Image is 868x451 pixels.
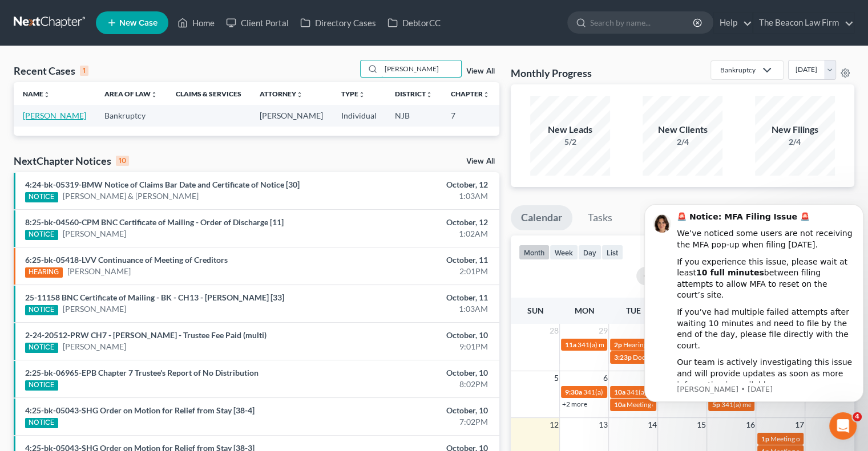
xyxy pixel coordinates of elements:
[720,65,756,75] div: Bankruptcy
[167,82,251,105] th: Claims & Services
[341,405,488,416] div: October, 10
[25,368,259,377] a: 2:25-bk-06965-EPB Chapter 7 Trustee's Report of No Distribution
[80,66,88,76] div: 1
[63,303,126,315] a: [PERSON_NAME]
[25,292,284,302] a: 25-11158 BNC Certificate of Mailing - BK - CH13 - [PERSON_NAME] [33]
[613,353,631,361] span: 3:23p
[511,66,592,80] h3: Monthly Progress
[341,416,488,428] div: 7:02PM
[67,266,131,277] a: [PERSON_NAME]
[341,228,488,239] div: 1:02AM
[382,13,446,33] a: DebtorCC
[23,111,86,120] a: [PERSON_NAME]
[626,388,797,396] span: 341(a) meeting for [PERSON_NAME] & [PERSON_NAME]
[341,190,488,202] div: 1:03AM
[829,412,857,440] iframe: Intercom live chat
[25,405,255,415] a: 4:25-bk-05043-SHG Order on Motion for Relief from Stay [38-4]
[25,255,228,265] a: 6:25-bk-05418-LVV Continuance of Meeting of Creditors
[527,306,543,315] span: Sun
[95,105,167,126] td: Bankruptcy
[426,91,433,98] i: unfold_more
[548,324,559,338] span: 28
[296,91,303,98] i: unfold_more
[530,123,610,136] div: New Leads
[172,13,220,33] a: Home
[341,303,488,315] div: 1:03AM
[562,400,587,408] a: +2 more
[466,157,495,165] a: View All
[25,343,58,353] div: NOTICE
[548,418,559,432] span: 12
[583,388,753,396] span: 341(a) meeting for [PERSON_NAME] & [PERSON_NAME]
[613,388,625,396] span: 10a
[63,341,126,352] a: [PERSON_NAME]
[714,13,752,33] a: Help
[564,340,576,349] span: 11a
[395,90,433,98] a: Districtunfold_more
[442,105,499,126] td: 7
[530,136,610,148] div: 5/2
[294,13,382,33] a: Directory Cases
[341,341,488,352] div: 9:01PM
[25,230,58,240] div: NOTICE
[574,306,594,315] span: Mon
[23,90,50,98] a: Nameunfold_more
[358,91,365,98] i: unfold_more
[519,245,550,260] button: month
[151,91,158,98] i: unfold_more
[613,340,621,349] span: 2p
[25,418,58,428] div: NOTICE
[341,330,488,341] div: October, 10
[341,254,488,266] div: October, 11
[632,353,802,361] span: Docket Text: for [PERSON_NAME] and [PERSON_NAME]
[25,305,58,315] div: NOTICE
[25,330,267,340] a: 2-24-20512-PRW CH7 - [PERSON_NAME] - Trustee Fee Paid (multi)
[601,371,608,385] span: 6
[511,205,572,230] a: Calendar
[755,136,835,148] div: 2/4
[552,371,559,385] span: 5
[260,90,303,98] a: Attorneyunfold_more
[104,90,158,98] a: Area of Lawunfold_more
[550,245,578,260] button: week
[483,91,490,98] i: unfold_more
[341,179,488,190] div: October, 12
[25,217,284,227] a: 8:25-bk-04560-CPM BNC Certificate of Mailing - Order of Discharge [11]
[853,412,862,421] span: 4
[451,90,490,98] a: Chapterunfold_more
[25,192,58,202] div: NOTICE
[626,306,641,315] span: Tue
[753,13,854,33] a: The Beacon Law Firm
[14,64,88,78] div: Recent Cases
[577,340,687,349] span: 341(a) meeting for [PERSON_NAME]
[578,205,623,230] a: Tasks
[626,400,813,409] span: Meeting of Creditors for [PERSON_NAME] & [PERSON_NAME]
[341,367,488,379] div: October, 10
[63,190,199,202] a: [PERSON_NAME] & [PERSON_NAME]
[386,105,442,126] td: NJB
[623,340,779,349] span: Hearing for [PERSON_NAME] and [PERSON_NAME]
[643,136,722,148] div: 2/4
[25,380,58,391] div: NOTICE
[25,180,300,189] a: 4:24-bk-05319-BMW Notice of Claims Bar Date and Certificate of Notice [30]
[564,388,582,396] span: 9:30a
[597,418,608,432] span: 13
[341,217,488,228] div: October, 12
[341,379,488,390] div: 8:02PM
[597,324,608,338] span: 29
[613,400,625,409] span: 10a
[341,266,488,277] div: 2:01PM
[116,156,129,166] div: 10
[755,123,835,136] div: New Filings
[601,245,623,260] button: list
[643,123,722,136] div: New Clients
